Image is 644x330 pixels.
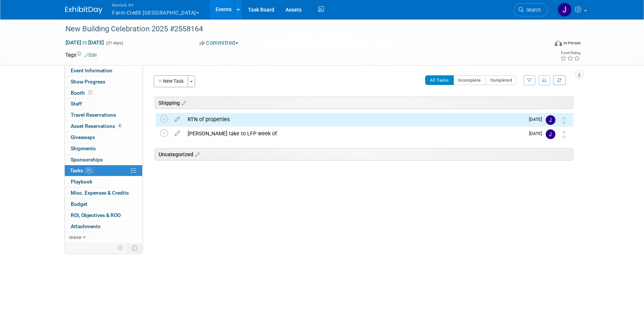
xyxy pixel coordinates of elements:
[504,39,581,50] div: Event Format
[71,112,116,118] span: Travel Reservations
[105,41,123,45] span: (31 days)
[71,157,103,163] span: Sponsorships
[70,167,93,173] span: Tasks
[546,129,555,139] img: Jamie Dunn
[154,75,188,87] button: New Task
[562,117,566,124] i: Move task
[524,7,541,13] span: Search
[65,51,97,59] td: Tags
[114,243,127,253] td: Personalize Event Tab Strip
[71,212,121,218] span: ROI, Objectives & ROO
[71,190,129,196] span: Misc. Expenses & Credits
[71,90,94,96] span: Booth
[85,53,97,58] a: Edit
[154,97,573,109] div: Shipping
[71,123,122,129] span: Asset Reservations
[87,90,94,95] span: Booth not reserved yet
[112,1,199,9] span: Nimlok KY
[65,232,142,243] a: more
[558,3,572,17] img: Jamie Dunn
[65,176,142,187] a: Playbook
[546,115,555,125] img: Jamie Dunn
[485,75,517,85] button: Completed
[514,3,548,16] a: Search
[71,67,112,73] span: Event Information
[184,113,525,126] div: RTN of properties
[117,123,122,129] span: 4
[560,51,580,55] div: Event Rating
[71,101,82,107] span: Staff
[71,223,101,229] span: Attachments
[63,22,537,36] div: New Building Celebration 2025 #2558164
[65,121,142,132] a: Asset Reservations4
[197,39,241,47] button: Committed
[529,117,546,122] span: [DATE]
[529,131,546,136] span: [DATE]
[184,127,525,140] div: [PERSON_NAME] take to LFP week of
[171,130,184,137] a: edit
[65,132,142,143] a: Giveaways
[65,165,142,176] a: Tasks0%
[65,210,142,221] a: ROI, Objectives & ROO
[65,199,142,210] a: Budget
[71,179,92,185] span: Playbook
[193,150,200,158] a: Edit sections
[85,168,93,173] span: 0%
[65,188,142,198] a: Misc. Expenses & Credits
[65,6,102,14] img: ExhibitDay
[71,145,96,151] span: Shipments
[71,79,105,85] span: Show Progress
[69,234,81,240] span: more
[71,201,87,207] span: Budget
[71,134,95,140] span: Giveaways
[555,40,562,46] img: Format-Inperson.png
[154,148,573,160] div: Uncategorized
[81,40,88,45] span: to
[425,75,454,85] button: All Tasks
[65,65,142,76] a: Event Information
[65,221,142,232] a: Attachments
[65,39,104,46] span: [DATE] [DATE]
[65,154,142,165] a: Sponsorships
[65,143,142,154] a: Shipments
[453,75,486,85] button: Incomplete
[65,98,142,109] a: Staff
[65,110,142,120] a: Travel Reservations
[127,243,143,253] td: Toggle Event Tabs
[65,76,142,87] a: Show Progress
[171,116,184,123] a: edit
[553,75,566,85] a: Refresh
[562,131,566,138] i: Move task
[563,40,581,46] div: In-Person
[180,99,186,106] a: Edit sections
[65,88,142,98] a: Booth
